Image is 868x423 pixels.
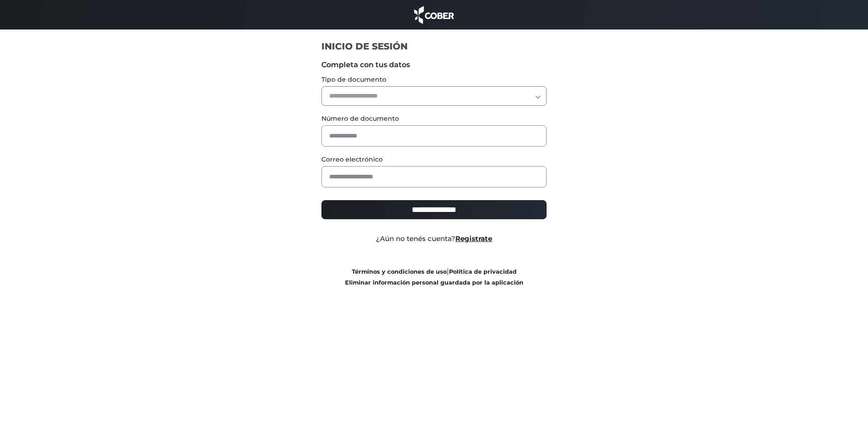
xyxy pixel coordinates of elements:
div: ¿Aún no tenés cuenta? [315,234,554,244]
a: Eliminar información personal guardada por la aplicación [345,279,523,286]
a: Registrate [455,234,492,243]
label: Completa con tus datos [321,59,547,70]
div: | [315,266,554,288]
a: Términos y condiciones de uso [352,268,447,275]
label: Número de documento [321,114,547,123]
label: Correo electrónico [321,155,547,164]
a: Política de privacidad [449,268,517,275]
h1: INICIO DE SESIÓN [321,40,547,52]
img: cober_marca.png [412,5,456,25]
label: Tipo de documento [321,75,547,84]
